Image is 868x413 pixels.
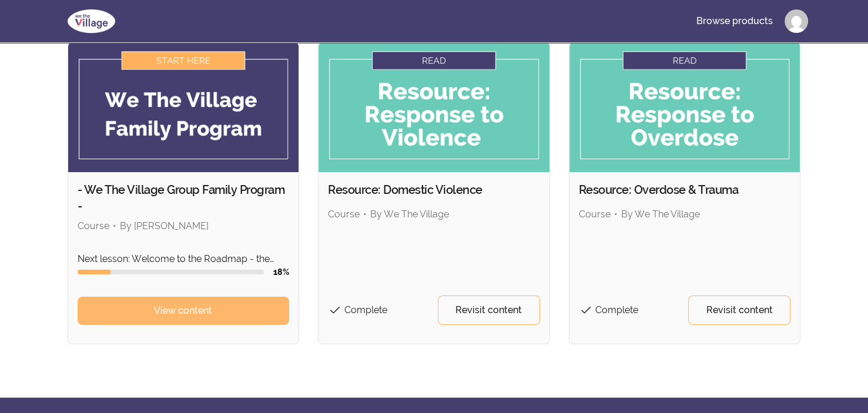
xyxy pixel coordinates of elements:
a: Revisit content [688,296,790,325]
img: Product image for Resource: Domestic Violence [319,42,549,172]
span: By We The Village [370,209,449,220]
span: 18 % [273,267,289,277]
span: By We The Village [621,209,700,220]
h2: Resource: Domestic Violence [328,182,540,198]
p: Next lesson: Welcome to the Roadmap - the foundation for behavior change. [78,252,290,266]
span: Complete [344,304,387,315]
img: Product image for Resource: Overdose & Trauma [569,42,800,172]
span: check [579,303,593,317]
span: • [113,220,116,231]
h2: Resource: Overdose & Trauma [579,182,791,198]
span: Course [78,220,109,231]
img: We The Village logo [61,7,122,35]
span: Complete [595,304,638,315]
nav: Main [687,7,808,35]
span: By [PERSON_NAME] [120,220,209,231]
h2: - We The Village Group Family Program - [78,182,290,214]
span: check [328,303,342,317]
span: Revisit content [706,303,773,317]
a: View content [78,297,290,325]
a: Revisit content [438,296,540,325]
img: Product image for - We The Village Group Family Program - [68,42,299,172]
span: View content [154,304,212,318]
span: • [363,209,367,220]
span: Course [328,209,360,220]
img: Profile image for Lauren Coughlin [785,9,808,33]
span: Revisit content [455,303,522,317]
span: Course [579,209,611,220]
span: • [614,209,618,220]
a: Browse products [687,7,782,35]
div: Course progress [78,270,264,274]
